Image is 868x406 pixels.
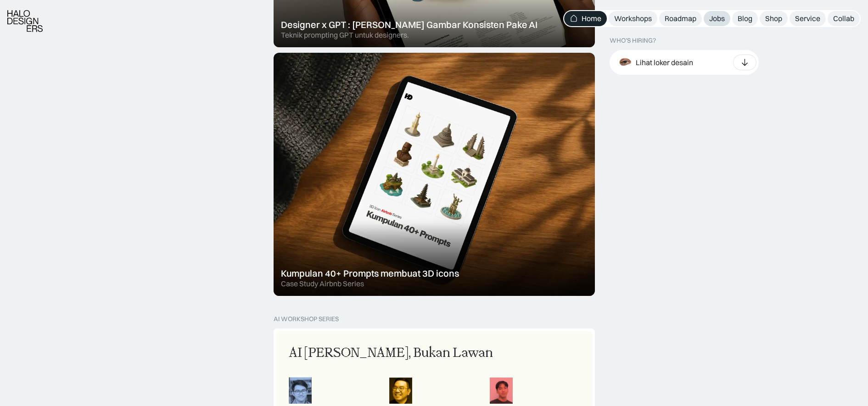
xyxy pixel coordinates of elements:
div: AI Workshop Series [274,315,339,323]
div: Home [582,14,601,23]
a: Collab [828,11,860,26]
div: Blog [738,14,752,23]
a: Kumpulan 40+ Prompts membuat 3D iconsCase Study Airbnb Series [274,53,595,296]
div: WHO’S HIRING? [610,37,656,44]
div: Workshops [614,14,652,23]
div: AI [PERSON_NAME], Bukan Lawan [289,344,493,363]
a: Roadmap [659,11,702,26]
div: Collab [833,14,854,23]
div: Lihat loker desain [636,57,693,67]
a: Shop [760,11,788,26]
div: Shop [765,14,782,23]
a: Jobs [704,11,730,26]
a: Service [790,11,826,26]
a: Blog [732,11,758,26]
div: Jobs [709,14,725,23]
a: Workshops [609,11,657,26]
a: Home [564,11,607,26]
div: Roadmap [665,14,696,23]
div: Service [795,14,820,23]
